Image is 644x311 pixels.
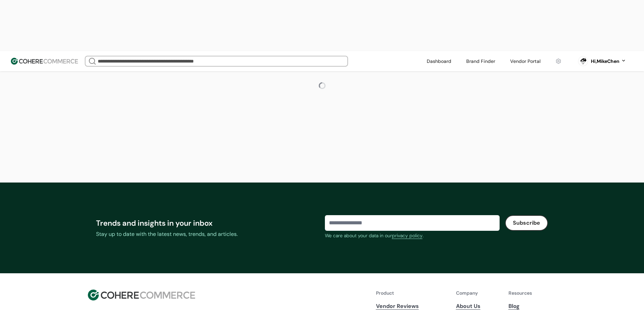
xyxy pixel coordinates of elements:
[376,302,449,310] a: Vendor Reviews
[96,218,319,229] div: Trends and insights in your inbox
[591,58,619,65] div: Hi, MikeChen
[96,230,319,238] div: Stay up to date with the latest news, trends, and articles.
[505,215,548,231] button: Subscribe
[508,290,556,297] p: Resources
[456,302,502,310] a: About Us
[456,290,502,297] p: Company
[392,232,423,239] a: privacy policy
[88,290,195,300] img: Cohere Logo
[11,58,78,65] img: Cohere Logo
[508,302,556,310] a: Blog
[325,232,392,239] span: We care about your data in our
[591,58,626,65] button: Hi,MikeChen
[578,56,588,66] svg: 0 percent
[423,232,424,239] span: .
[376,290,449,297] p: Product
